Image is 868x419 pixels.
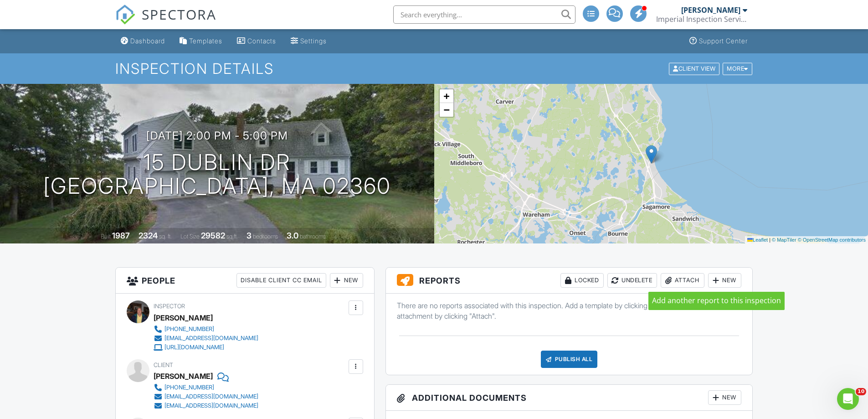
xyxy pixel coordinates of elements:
[708,273,741,288] div: New
[142,5,216,24] span: SPECTORA
[154,362,173,368] span: Client
[837,388,859,410] iframe: Intercom live chat
[226,233,238,240] span: sq.ft.
[139,231,158,240] div: 2324
[397,300,742,321] p: There are no reports associated with this inspection. Add a template by clicking "+ New" above or...
[443,104,449,115] span: −
[233,33,280,50] a: Contacts
[541,351,598,368] div: Publish All
[130,37,165,45] div: Dashboard
[287,33,330,50] a: Settings
[116,268,374,294] h3: People
[681,5,740,15] div: [PERSON_NAME]
[180,233,200,240] span: Lot Size
[300,37,327,45] div: Settings
[708,390,741,405] div: New
[287,231,298,240] div: 3.0
[154,392,258,401] a: [EMAIL_ADDRESS][DOMAIN_NAME]
[154,334,258,343] a: [EMAIL_ADDRESS][DOMAIN_NAME]
[253,233,278,240] span: bedrooms
[117,33,169,50] a: Dashboard
[440,103,453,117] a: Zoom out
[772,237,796,243] a: © MapTiler
[115,61,753,77] h1: Inspection Details
[747,237,768,243] a: Leaflet
[300,233,326,240] span: bathrooms
[668,65,722,72] a: Client View
[154,383,258,392] a: [PHONE_NUMBER]
[440,89,453,103] a: Zoom in
[656,15,747,24] div: Imperial Inspection Services
[443,90,449,102] span: +
[43,150,391,199] h1: 15 Dublin Dr [GEOGRAPHIC_DATA], MA 02360
[723,62,752,75] div: More
[176,33,226,50] a: Templates
[201,231,225,240] div: 29582
[189,37,222,45] div: Templates
[154,369,213,383] div: [PERSON_NAME]
[769,237,770,243] span: |
[393,5,575,24] input: Search everything...
[154,311,213,325] div: [PERSON_NAME]
[154,303,185,310] span: Inspector
[236,273,326,288] div: Disable Client CC Email
[115,12,216,31] a: SPECTORA
[686,33,751,50] a: Support Center
[159,233,172,240] span: sq. ft.
[146,129,288,142] h3: [DATE] 2:00 pm - 5:00 pm
[154,343,258,352] a: [URL][DOMAIN_NAME]
[330,273,363,288] div: New
[247,231,252,240] div: 3
[115,5,135,25] img: The Best Home Inspection Software - Spectora
[699,37,748,45] div: Support Center
[164,384,214,391] div: [PHONE_NUMBER]
[101,233,111,240] span: Built
[669,62,719,75] div: Client View
[164,393,258,400] div: [EMAIL_ADDRESS][DOMAIN_NAME]
[661,273,704,288] div: Attach
[386,385,753,411] h3: Additional Documents
[646,145,657,164] img: Marker
[164,402,258,409] div: [EMAIL_ADDRESS][DOMAIN_NAME]
[112,231,130,240] div: 1987
[798,237,866,243] a: © OpenStreetMap contributors
[164,326,214,333] div: [PHONE_NUMBER]
[154,325,258,334] a: [PHONE_NUMBER]
[164,344,224,351] div: [URL][DOMAIN_NAME]
[154,401,258,410] a: [EMAIL_ADDRESS][DOMAIN_NAME]
[856,388,866,395] span: 10
[560,273,604,288] div: Locked
[386,268,753,294] h3: Reports
[164,335,258,342] div: [EMAIL_ADDRESS][DOMAIN_NAME]
[607,273,657,288] div: Undelete
[247,37,276,45] div: Contacts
